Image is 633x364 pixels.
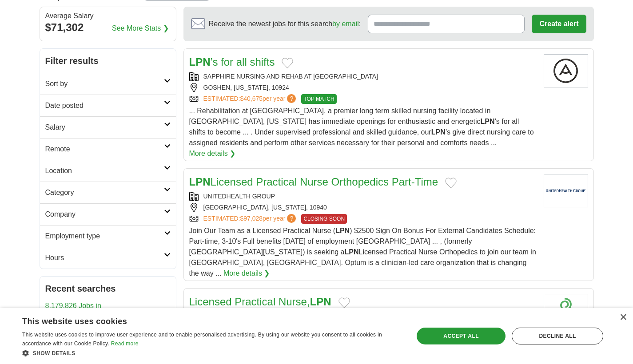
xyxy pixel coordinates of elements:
[189,176,211,188] strong: LPN
[45,209,164,220] h2: Company
[45,12,171,20] div: Average Salary
[45,20,171,36] div: $71,302
[335,227,350,234] strong: LPN
[189,148,236,159] a: More details ❯
[189,107,534,146] span: ... Rehabilitation at [GEOGRAPHIC_DATA], a premier long term skilled nursing facility located in ...
[209,19,361,29] span: Receive the newest jobs for this search :
[189,296,331,308] a: Licensed Practical Nurse,LPN
[189,72,537,81] div: SAPPHIRE NURSING AND REHAB AT [GEOGRAPHIC_DATA]
[45,282,171,295] h2: Recent searches
[45,79,164,89] h2: Sort by
[301,94,336,104] span: TOP MATCH
[45,187,164,198] h2: Category
[189,83,537,92] div: GOSHEN, [US_STATE], 10924
[332,20,359,28] a: by email
[22,348,402,357] div: Show details
[22,313,380,327] div: This website uses cookies
[40,160,176,182] a: Location
[45,231,164,241] h2: Employment type
[189,176,438,188] a: LPNLicensed Practical Nurse Orthopedics Part-Time
[33,350,76,356] span: Show details
[189,203,537,212] div: [GEOGRAPHIC_DATA], [US_STATE], 10940
[532,15,586,33] button: Create alert
[40,116,176,138] a: Salary
[45,253,164,263] h2: Hours
[544,294,588,327] img: Company logo
[417,328,506,344] div: Accept all
[189,227,536,277] span: Join Our Team as a Licensed Practical Nurse ( ) $2500 Sign On Bonus For External Candidates Sched...
[45,100,164,111] h2: Date posted
[45,166,164,176] h2: Location
[189,56,275,68] a: LPN’s for all shifts
[203,94,298,104] a: ESTIMATED:$40,675per year?
[40,225,176,247] a: Employment type
[111,340,139,347] a: Read more, opens a new window
[544,174,588,207] img: UnitedHealth Group logo
[112,23,169,34] a: See More Stats ❯
[240,215,263,222] span: $97,028
[301,214,347,224] span: CLOSING SOON
[40,247,176,269] a: Hours
[45,144,164,154] h2: Remote
[431,128,446,136] strong: LPN
[512,328,603,344] div: Decline all
[40,73,176,95] a: Sort by
[345,248,359,256] strong: LPN
[310,296,331,308] strong: LPN
[40,182,176,203] a: Category
[22,332,382,347] span: This website uses cookies to improve user experience and to enable personalised advertising. By u...
[480,118,494,125] strong: LPN
[40,95,176,116] a: Date posted
[45,302,119,320] a: 8,179,826 Jobs in [GEOGRAPHIC_DATA]
[203,193,275,200] a: UNITEDHEALTH GROUP
[445,178,457,188] button: Add to favorite jobs
[45,122,164,133] h2: Salary
[40,49,176,73] h2: Filter results
[620,314,626,321] div: Close
[287,94,296,103] span: ?
[240,95,263,102] span: $40,675
[287,214,296,223] span: ?
[544,54,588,87] img: Company logo
[223,268,270,279] a: More details ❯
[338,297,350,308] button: Add to favorite jobs
[40,203,176,225] a: Company
[282,58,293,68] button: Add to favorite jobs
[189,56,211,68] strong: LPN
[203,214,298,224] a: ESTIMATED:$97,028per year?
[40,138,176,160] a: Remote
